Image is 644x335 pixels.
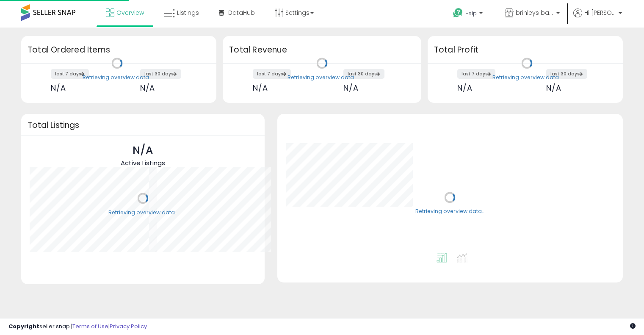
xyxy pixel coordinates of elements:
span: DataHub [228,8,255,17]
span: Overview [116,8,144,17]
a: Terms of Use [72,322,108,330]
a: Hi [PERSON_NAME] [573,8,622,28]
a: Privacy Policy [110,322,147,330]
i: Get Help [453,8,463,18]
span: Listings [177,8,199,17]
div: Retrieving overview data.. [492,74,561,81]
strong: Copyright [8,322,39,330]
div: Retrieving overview data.. [287,74,357,81]
div: Retrieving overview data.. [415,208,484,216]
div: seller snap | | [8,323,147,331]
span: brinleys bargains [516,8,554,17]
a: Help [446,1,491,28]
span: Help [465,10,477,17]
div: Retrieving overview data.. [108,209,177,216]
span: Hi [PERSON_NAME] [584,8,616,17]
div: Retrieving overview data.. [83,74,152,81]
